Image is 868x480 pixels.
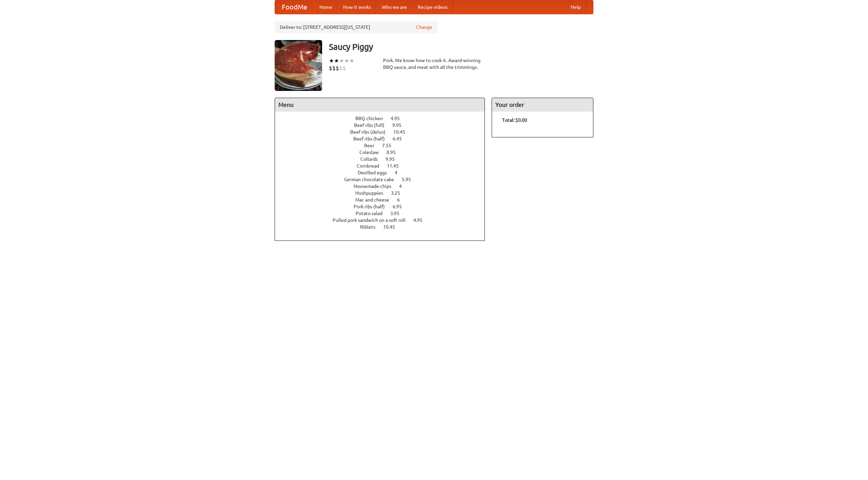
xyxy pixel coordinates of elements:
a: Housemade chips 4 [354,184,414,189]
a: Beer 7.55 [364,143,404,148]
a: Hushpuppies 3.25 [355,190,413,196]
span: BBQ chicken [355,116,390,121]
a: Recipe videos [412,0,453,14]
span: Beef ribs (delux) [350,129,392,135]
li: $ [342,64,346,72]
a: Change [416,24,432,31]
li: ★ [349,57,354,64]
li: $ [329,64,332,72]
a: Mac and cheese 6 [355,197,412,203]
span: Cornbread [357,163,386,169]
h3: Saucy Piggy [329,40,593,54]
span: Potato salad [356,211,389,216]
h4: Menu [275,98,485,112]
span: Housemade chips [354,184,398,189]
span: 4 [395,170,404,175]
span: 3.25 [391,190,407,196]
span: 6 [397,197,407,203]
a: Home [314,0,338,14]
a: Potato salad 3.95 [356,211,412,216]
a: Pork ribs (half) 6.95 [354,204,414,209]
img: angular.jpg [275,40,322,91]
a: Who we are [376,0,412,14]
a: Coleslaw 8.95 [359,150,408,155]
a: Pulled pork sandwich on a soft roll 4.95 [333,217,435,223]
span: 4.95 [413,217,429,223]
span: Devilled eggs [358,170,394,175]
span: Pork ribs (half) [354,204,392,209]
span: Mac and cheese [355,197,396,203]
a: Devilled eggs 4 [358,170,410,175]
span: 4 [399,184,409,189]
a: German chocolate cake 5.95 [344,177,423,182]
span: Hushpuppies [355,190,390,196]
li: ★ [334,57,339,64]
span: Beef ribs (half) [353,136,392,141]
span: 10.45 [383,224,402,230]
div: Deliver to: [STREET_ADDRESS][US_STATE] [275,21,437,33]
span: German chocolate cake [344,177,401,182]
a: Collards 9.95 [360,156,407,162]
span: 9.95 [392,122,408,128]
span: Beef ribs (full) [354,122,391,128]
h4: Your order [492,98,593,112]
span: Collards [360,156,384,162]
div: Pork. We know how to cook it. Award-winning BBQ sauce, and meat with all the trimmings. [383,57,485,71]
span: 6.45 [393,136,409,141]
li: $ [332,64,336,72]
span: 3.95 [390,211,406,216]
span: 9.95 [386,156,401,162]
span: 5.95 [402,177,418,182]
span: Riblets [360,224,382,230]
span: 10.45 [393,129,412,135]
span: Beer [364,143,381,148]
a: Cornbread 11.45 [357,163,411,169]
span: Coleslaw [359,150,386,155]
a: Beef ribs (half) 6.45 [353,136,414,141]
li: $ [336,64,339,72]
li: ★ [329,57,334,64]
a: Beef ribs (full) 9.95 [354,122,414,128]
li: ★ [339,57,344,64]
span: 11.45 [387,163,406,169]
a: Riblets 10.45 [360,224,408,230]
a: FoodMe [275,0,314,14]
b: Total: $0.00 [502,117,527,123]
span: 6.95 [393,204,409,209]
a: Beef ribs (delux) 10.45 [350,129,418,135]
a: BBQ chicken 4.95 [355,116,412,121]
span: 4.95 [391,116,407,121]
span: Pulled pork sandwich on a soft roll [333,217,412,223]
span: 8.95 [387,150,402,155]
a: Help [565,0,586,14]
span: 7.55 [382,143,398,148]
li: $ [339,64,342,72]
a: How it works [338,0,376,14]
li: ★ [344,57,349,64]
